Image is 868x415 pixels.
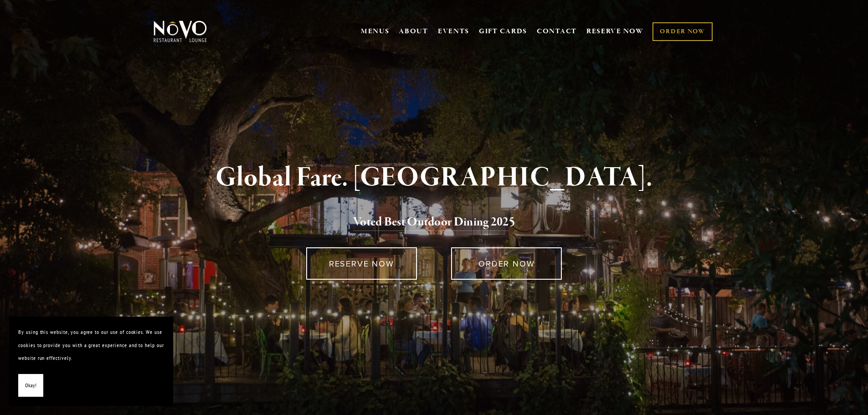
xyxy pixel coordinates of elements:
[9,317,173,406] section: Cookie banner
[18,374,43,397] button: Okay!
[586,23,644,40] a: RESERVE NOW
[216,160,652,195] strong: Global Fare. [GEOGRAPHIC_DATA].
[361,27,390,36] a: MENUS
[438,27,469,36] a: EVENTS
[353,214,509,231] a: Voted Best Outdoor Dining 202
[152,20,209,43] img: Novo Restaurant &amp; Lounge
[399,27,428,36] a: ABOUT
[537,23,577,40] a: CONTACT
[479,23,527,40] a: GIFT CARDS
[306,247,417,280] a: RESERVE NOW
[18,326,164,365] p: By using this website, you agree to our use of cookies. We use cookies to provide you with a grea...
[25,379,36,392] span: Okay!
[652,22,712,41] a: ORDER NOW
[451,247,562,280] a: ORDER NOW
[169,213,700,232] h2: 5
